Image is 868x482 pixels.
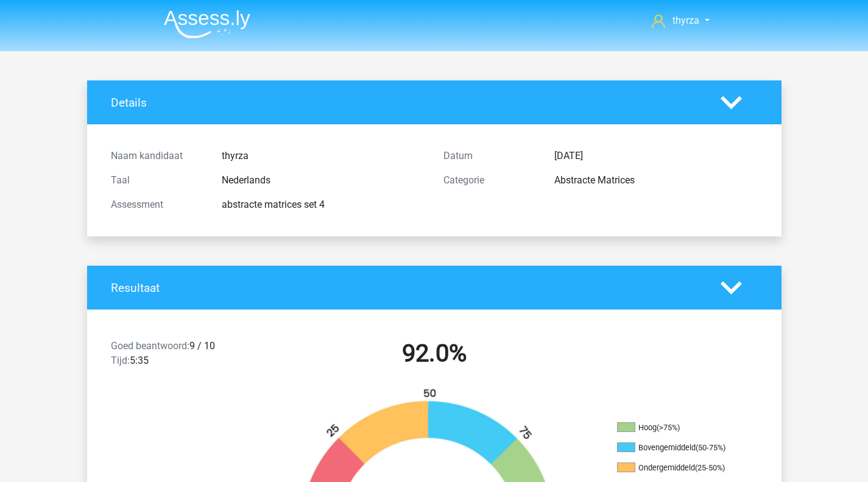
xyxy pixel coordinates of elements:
[102,197,213,212] div: Assessment
[213,173,434,188] div: Nederlands
[434,149,545,163] div: Datum
[696,443,725,452] div: (50-75%)
[657,423,680,432] div: (>75%)
[545,173,767,188] div: Abstracte Matrices
[102,173,213,188] div: Taal
[617,442,739,453] li: Bovengemiddeld
[617,422,739,433] li: Hoog
[111,281,702,295] h4: Resultaat
[545,149,767,163] div: [DATE]
[672,15,699,26] span: thyrza
[213,149,434,163] div: thyrza
[111,340,189,352] span: Goed beantwoord:
[695,463,725,472] div: (25-50%)
[434,173,545,188] div: Categorie
[164,10,250,38] img: Assessly
[102,149,213,163] div: Naam kandidaat
[647,13,714,28] a: thyrza
[111,96,702,110] h4: Details
[617,463,739,473] li: Ondergemiddeld
[102,339,268,373] div: 9 / 10 5:35
[213,197,434,212] div: abstracte matrices set 4
[111,355,130,366] span: Tijd:
[277,339,591,368] h2: 92.0%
